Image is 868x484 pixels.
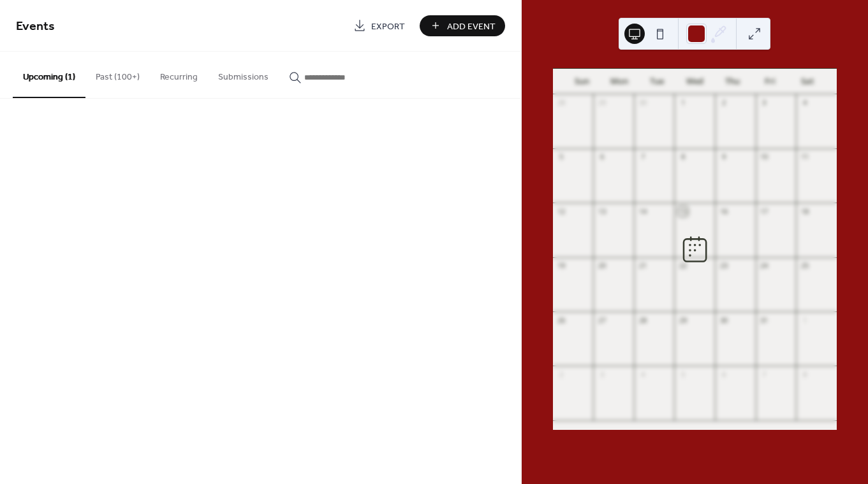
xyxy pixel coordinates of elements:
div: 1 [800,315,809,325]
div: 31 [760,315,769,325]
div: 3 [760,98,769,108]
div: 25 [800,261,809,271]
div: 7 [760,369,769,379]
div: 22 [678,261,688,271]
div: Thu [714,69,751,94]
div: 17 [760,206,769,216]
div: 6 [719,369,728,379]
div: 21 [638,261,647,271]
div: 20 [597,261,607,271]
div: Sun [563,69,601,94]
span: Export [371,20,405,33]
div: 1 [678,98,688,108]
span: Add Event [447,20,496,33]
div: 28 [638,315,647,325]
div: 26 [557,315,566,325]
div: 27 [597,315,607,325]
div: 16 [719,206,728,216]
div: Fri [751,69,789,94]
div: 4 [638,369,647,379]
div: 18 [800,206,809,216]
div: 28 [557,98,566,108]
div: 5 [678,369,688,379]
div: 8 [800,369,809,379]
div: 15 [678,206,688,216]
div: 29 [597,98,607,108]
div: 13 [597,206,607,216]
div: 14 [638,206,647,216]
button: Recurring [150,52,208,97]
div: 6 [597,152,607,162]
div: 24 [760,261,769,271]
div: 2 [557,369,566,379]
div: 19 [557,261,566,271]
div: 7 [638,152,647,162]
span: Events [16,14,55,39]
div: 30 [719,315,728,325]
button: Past (100+) [85,52,150,97]
button: Add Event [420,15,505,36]
div: 23 [719,261,728,271]
div: 12 [557,206,566,216]
div: 8 [678,152,688,162]
div: 29 [678,315,688,325]
div: 4 [800,98,809,108]
div: Mon [601,69,638,94]
button: Submissions [208,52,279,97]
div: 3 [597,369,607,379]
div: Tue [638,69,676,94]
div: 2 [719,98,728,108]
div: 30 [638,98,647,108]
div: 10 [760,152,769,162]
div: Sat [789,69,827,94]
div: 5 [557,152,566,162]
a: Export [344,15,415,36]
div: Wed [676,69,714,94]
div: 9 [719,152,728,162]
div: 11 [800,152,809,162]
button: Upcoming (1) [13,52,85,98]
